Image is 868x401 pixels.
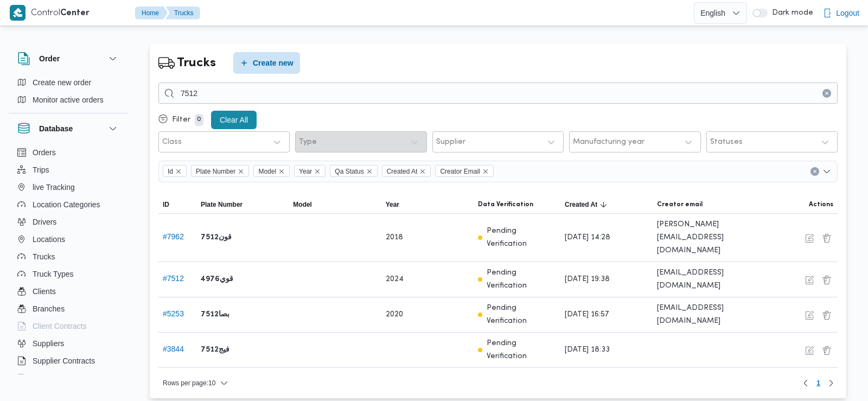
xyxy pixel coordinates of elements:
button: Home [135,7,168,20]
button: Truck Types [13,265,124,283]
div: Manufacturing year [573,138,644,147]
span: [EMAIL_ADDRESS][DOMAIN_NAME] [657,266,741,292]
span: Id [168,166,173,177]
button: Devices [13,370,124,387]
button: Logout [819,2,864,24]
span: Trips [33,163,49,176]
button: Orders [13,144,124,161]
div: Supplier [436,138,465,147]
span: Creator email [657,200,703,209]
span: Qa Status [335,166,363,177]
span: [DATE] 16:57 [565,308,609,321]
b: بصا7512 [201,308,229,321]
span: Suppliers [33,337,64,350]
div: Order [9,74,128,113]
input: Search... [158,82,838,104]
button: Remove Model from selection in this group [278,168,285,175]
div: Statuses [710,138,743,147]
span: [EMAIL_ADDRESS][DOMAIN_NAME] [657,302,741,328]
button: Create new order [13,74,124,91]
img: X8yXhbKr1z7QwAAAABJRU5ErkJggg== [10,5,25,21]
h2: Trucks [177,54,216,73]
button: Remove Created At from selection in this group [419,168,426,175]
button: Branches [13,300,124,317]
span: Dark mode [768,9,813,17]
button: live Tracking [13,179,124,196]
span: 2020 [386,308,403,321]
button: Clear input [810,167,819,176]
span: Supplier Contracts [33,354,95,367]
button: Order [17,52,119,65]
button: Remove Id from selection in this group [175,168,182,175]
iframe: chat widget [11,358,46,390]
b: Center [60,9,90,17]
span: 2018 [386,231,403,244]
span: Location Categories [33,198,100,211]
span: Orders [33,146,56,159]
span: Clients [33,285,56,298]
button: Locations [13,231,124,248]
span: [DATE] 18:33 [565,343,610,357]
button: Open list of options [822,167,831,176]
span: Model [293,200,312,209]
span: Locations [33,233,65,246]
h3: Order [39,52,60,65]
b: قون7512 [201,231,232,244]
button: Remove Creator Email from selection in this group [482,168,489,175]
button: Trucks [165,7,200,20]
svg: Sorted in descending order [599,200,608,209]
button: Trucks [13,248,124,265]
button: Location Categories [13,196,124,213]
p: Filter [172,116,190,124]
p: 0 [195,114,203,126]
button: Client Contracts [13,317,124,335]
button: #5253 [163,309,184,318]
h3: Database [39,122,73,135]
span: Qa Status [330,165,377,177]
button: Trips [13,161,124,179]
p: Pending Verification [487,225,556,251]
button: Database [17,122,119,135]
p: Pending Verification [487,266,556,292]
button: Rows per page:10 [158,377,233,390]
span: Monitor active orders [33,93,104,106]
button: #7962 [163,232,184,241]
span: Create new order [33,76,91,89]
button: Remove Qa Status from selection in this group [366,168,373,175]
b: قوي4976 [201,273,233,286]
span: Trucks [33,250,55,263]
button: Supplier Contracts [13,352,124,370]
span: Client Contracts [33,320,87,333]
button: Year [381,196,474,213]
span: Id [163,165,187,177]
button: Create new [233,52,300,74]
span: Plate Number [196,166,235,177]
button: Next page [825,377,838,390]
span: Logout [836,7,859,20]
button: Clients [13,283,124,300]
span: Created At [387,166,418,177]
span: Devices [33,372,60,385]
span: Data Verification [478,200,533,209]
span: Model [253,165,290,177]
span: Model [258,166,276,177]
span: Drivers [33,215,56,228]
span: Truck Types [33,268,73,281]
button: Previous page [799,377,812,390]
span: Plate Number [201,200,242,209]
button: Clear All [211,111,257,129]
span: [PERSON_NAME][EMAIL_ADDRESS][DOMAIN_NAME] [657,218,741,257]
button: Remove Year from selection in this group [314,168,321,175]
button: #3844 [163,345,184,353]
span: Rows per page : 10 [163,377,215,390]
span: [DATE] 19:38 [565,273,610,286]
span: Branches [33,302,65,315]
span: live Tracking [33,181,75,194]
span: Actions [809,200,833,209]
button: Suppliers [13,335,124,352]
span: Year [299,166,312,177]
span: 1 [816,377,820,390]
span: Created At; Sorted in descending order [565,200,597,209]
span: 2024 [386,273,404,286]
div: Database [9,144,128,379]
